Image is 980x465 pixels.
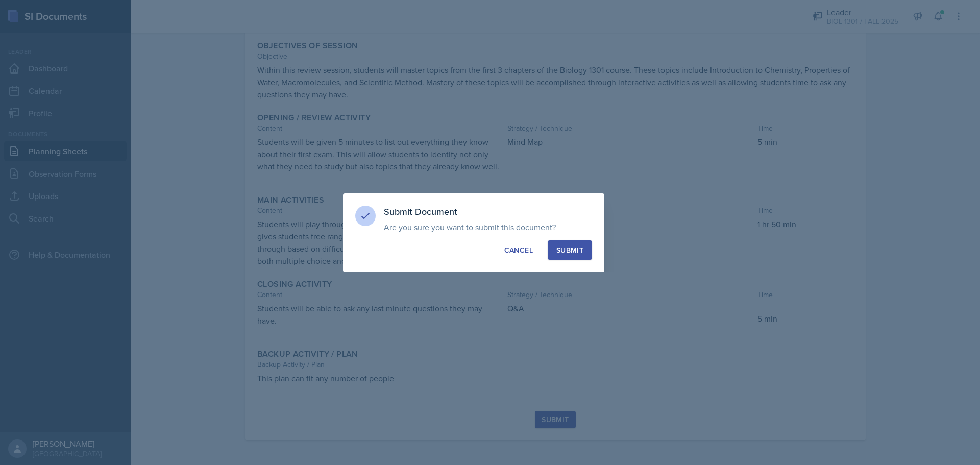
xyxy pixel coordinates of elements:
p: Are you sure you want to submit this document? [384,222,592,232]
h3: Submit Document [384,206,592,218]
div: Submit [556,245,583,255]
button: Submit [548,240,592,260]
div: Cancel [504,245,533,255]
button: Cancel [496,240,542,260]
